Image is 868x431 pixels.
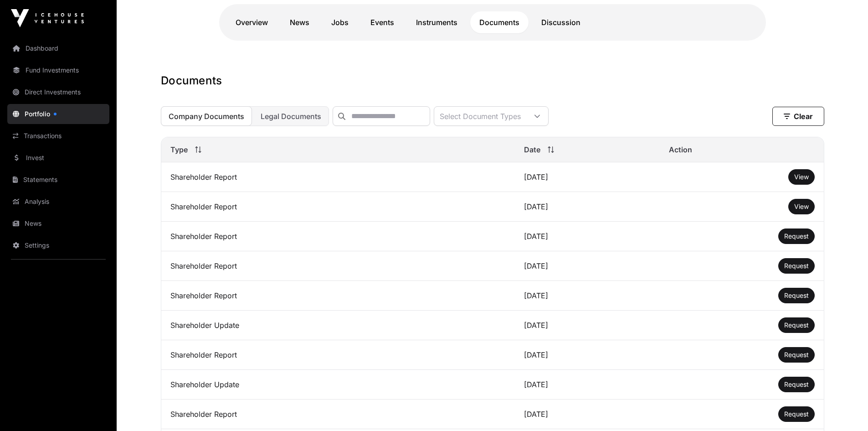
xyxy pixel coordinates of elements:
[161,311,515,340] td: Shareholder Update
[784,380,809,388] span: Request
[7,60,109,80] a: Fund Investments
[784,350,809,359] a: Request
[281,11,318,33] a: News
[7,82,109,102] a: Direct Investments
[784,232,809,240] span: Request
[515,251,660,281] td: [DATE]
[11,9,84,27] img: Icehouse Ventures Logo
[161,340,515,370] td: Shareholder Report
[515,162,660,192] td: [DATE]
[784,232,809,241] a: Request
[7,192,109,212] a: Analysis
[778,377,815,392] button: Request
[794,172,809,182] a: View
[7,126,109,146] a: Transactions
[784,291,809,300] a: Request
[515,222,660,251] td: [DATE]
[784,291,809,299] span: Request
[784,261,809,270] a: Request
[778,317,815,333] button: Request
[470,11,529,33] a: Documents
[669,144,692,155] span: Action
[778,288,815,303] button: Request
[161,251,515,281] td: Shareholder Report
[794,203,809,210] span: View
[788,199,815,214] button: View
[524,144,540,155] span: Date
[161,106,252,126] button: Company Documents
[784,351,809,358] span: Request
[794,202,809,211] a: View
[7,148,109,168] a: Invest
[226,11,759,33] nav: Tabs
[788,169,815,185] button: View
[515,400,660,429] td: [DATE]
[7,170,109,190] a: Statements
[778,406,815,422] button: Request
[784,321,809,329] span: Request
[515,192,660,222] td: [DATE]
[161,192,515,222] td: Shareholder Report
[778,347,815,363] button: Request
[322,11,358,33] a: Jobs
[784,410,809,419] a: Request
[778,228,815,244] button: Request
[261,112,321,121] span: Legal Documents
[784,262,809,270] span: Request
[161,370,515,400] td: Shareholder Update
[161,281,515,311] td: Shareholder Report
[778,258,815,274] button: Request
[161,222,515,251] td: Shareholder Report
[161,73,824,88] h1: Documents
[169,112,244,121] span: Company Documents
[170,144,188,155] span: Type
[772,107,824,126] button: Clear
[794,173,809,181] span: View
[7,38,109,58] a: Dashboard
[822,387,868,431] iframe: Chat Widget
[407,11,467,33] a: Instruments
[7,104,109,124] a: Portfolio
[226,11,277,33] a: Overview
[361,11,403,33] a: Events
[532,11,590,33] a: Discussion
[515,340,660,370] td: [DATE]
[7,235,109,255] a: Settings
[161,400,515,429] td: Shareholder Report
[515,311,660,340] td: [DATE]
[784,380,809,389] a: Request
[253,106,329,126] button: Legal Documents
[7,213,109,234] a: News
[784,321,809,330] a: Request
[161,162,515,192] td: Shareholder Report
[515,281,660,311] td: [DATE]
[515,370,660,400] td: [DATE]
[784,410,809,418] span: Request
[434,107,526,125] div: Select Document Types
